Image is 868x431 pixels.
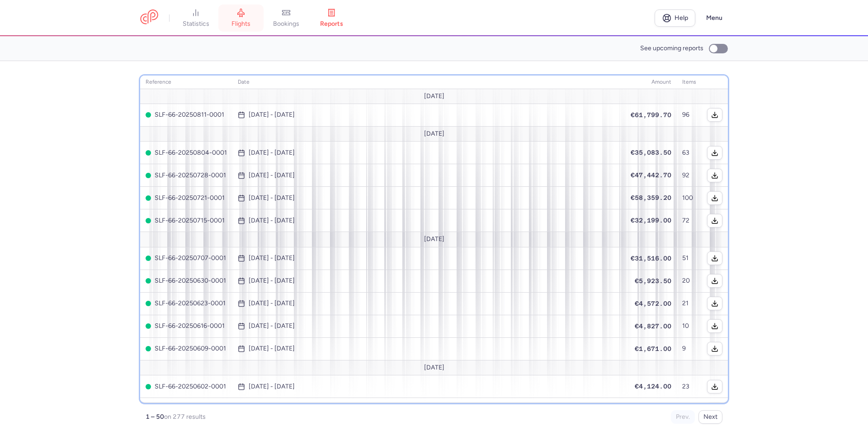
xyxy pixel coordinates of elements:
time: [DATE] - [DATE] [249,217,295,224]
span: See upcoming reports [640,45,703,52]
td: 13 [677,398,702,421]
strong: 1 – 50 [146,413,164,421]
time: [DATE] - [DATE] [249,322,295,330]
span: €1,671.00 [635,345,671,352]
a: flights [218,8,264,28]
span: [DATE] [424,364,444,371]
button: Prev. [671,410,695,424]
span: €31,516.00 [631,255,671,262]
span: €35,083.50 [631,149,671,156]
td: 72 [677,209,702,232]
a: bookings [264,8,309,28]
span: SLF-66-20250721-0001 [146,194,227,202]
button: Menu [701,9,728,27]
span: SLF-66-20250616-0001 [146,322,227,330]
th: date [232,76,621,89]
th: reference [140,76,232,89]
span: SLF-66-20250609-0001 [146,345,227,352]
th: amount [621,76,677,89]
td: 10 [677,315,702,337]
span: bookings [273,20,299,28]
a: reports [309,8,354,28]
td: 100 [677,187,702,209]
button: Next [698,410,722,424]
span: SLF-66-20250707-0001 [146,255,227,262]
span: €61,799.70 [631,111,671,118]
span: statistics [183,20,209,28]
span: €5,923.50 [635,277,671,284]
time: [DATE] - [DATE] [249,345,295,352]
span: €32,199.00 [631,217,671,224]
span: Help [675,14,688,21]
span: SLF-66-20250728-0001 [146,172,227,179]
time: [DATE] - [DATE] [249,172,295,179]
td: 23 [677,375,702,398]
span: €4,572.00 [635,300,671,307]
span: SLF-66-20250715-0001 [146,217,227,224]
span: SLF-66-20250811-0001 [146,111,227,118]
td: 96 [677,104,702,126]
span: [DATE] [424,130,444,137]
td: 9 [677,337,702,360]
span: SLF-66-20250602-0001 [146,383,227,390]
td: 92 [677,164,702,187]
span: on 277 results [164,413,206,421]
span: €4,827.00 [635,322,671,330]
time: [DATE] - [DATE] [249,194,295,202]
time: [DATE] - [DATE] [249,383,295,390]
time: [DATE] - [DATE] [249,255,295,262]
th: items [677,76,702,89]
span: reports [320,20,343,28]
a: CitizenPlane red outlined logo [140,9,158,26]
span: flights [231,20,250,28]
time: [DATE] - [DATE] [249,111,295,118]
span: €4,124.00 [635,383,671,390]
span: [DATE] [424,236,444,243]
time: [DATE] - [DATE] [249,300,295,307]
span: SLF-66-20250630-0001 [146,277,227,284]
span: SLF-66-20250804-0001 [146,149,227,156]
td: 20 [677,270,702,292]
a: Help [655,9,695,27]
span: SLF-66-20250623-0001 [146,300,227,307]
td: 21 [677,292,702,315]
td: 63 [677,142,702,164]
span: €58,359.20 [631,194,671,201]
span: €47,442.70 [631,171,671,179]
time: [DATE] - [DATE] [249,277,295,284]
time: [DATE] - [DATE] [249,149,295,156]
span: [DATE] [424,93,444,100]
a: statistics [173,8,218,28]
td: 51 [677,247,702,270]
